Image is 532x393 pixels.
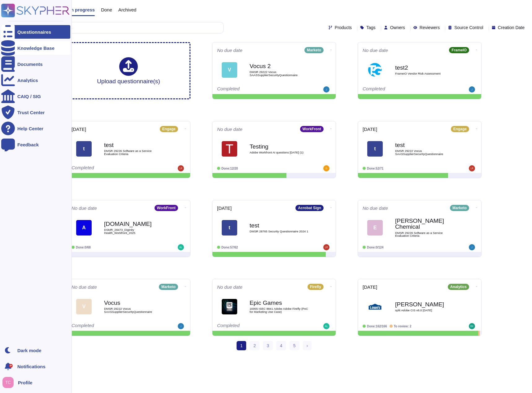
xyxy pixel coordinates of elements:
[367,246,383,249] span: Done: 0/124
[1,41,70,55] a: Knowledge Base
[18,380,33,385] span: Profile
[222,62,237,78] div: V
[17,348,41,353] div: Dark mode
[454,25,483,30] span: Source Control
[363,127,377,132] span: [DATE]
[76,220,92,235] div: A
[250,71,312,76] span: DMSR 29222 Vocus SAASSupplierSecurityQuestionnaire
[1,106,70,119] a: Trust Center
[217,86,293,93] div: Completed
[390,25,405,30] span: Owners
[469,165,475,171] img: user
[104,142,166,148] b: test
[217,323,293,329] div: Completed
[367,220,383,235] div: E
[363,48,388,53] span: No due date
[1,57,70,71] a: Documents
[17,110,45,115] div: Trust Center
[263,341,273,350] a: 3
[323,244,329,250] img: user
[323,323,329,329] img: user
[222,299,237,314] img: Logo
[395,231,457,237] span: DMSR 29226 Software as a Service Evaluation Criteria
[250,300,312,306] b: Epic Games
[449,47,469,53] div: FrameIO
[395,149,457,155] span: DMSR 29222 Vocus SAASSupplierSecurityQuestionnaire
[276,341,286,350] a: 4
[250,63,312,69] b: Vocus 2
[451,126,469,132] div: Engage
[448,284,469,290] div: Analytics
[118,7,136,12] span: Archived
[72,165,147,171] div: Completed
[250,341,259,350] a: 2
[323,86,329,93] img: user
[395,218,457,230] b: [PERSON_NAME] Chemical
[17,364,46,369] span: Notifications
[1,25,70,39] a: Questionnaires
[155,205,178,211] div: WorkFront
[104,149,166,155] span: DMSR 29226 Software as a Service Evaluation Criteria
[160,126,178,132] div: Engage
[363,285,377,289] span: [DATE]
[367,325,387,328] span: Done: 162/166
[72,206,97,210] span: No due date
[222,220,237,235] div: t
[367,62,383,78] img: Logo
[469,86,475,93] img: user
[101,7,112,12] span: Done
[72,323,147,329] div: Completed
[420,25,440,30] span: Reviewers
[323,165,329,171] img: user
[363,206,388,210] span: No due date
[221,246,238,249] span: Done: 57/62
[178,323,184,329] img: user
[72,285,97,289] span: No due date
[76,299,92,314] div: V
[395,72,457,75] span: FrameIO Vendor Risk Assessment
[17,142,39,147] div: Feedback
[307,284,324,290] div: Firefly
[1,138,70,151] a: Feedback
[295,205,324,211] div: Acrobat Sign
[217,127,242,132] span: No due date
[217,285,242,289] span: No due date
[250,144,312,149] b: Testing
[17,62,43,67] div: Documents
[9,364,13,368] div: 9+
[307,343,308,348] span: ›
[250,307,312,313] span: 16955 ISEC 8841 Adobe Adobe Firefly (PoC for Marketing Use Case)
[221,167,238,170] span: Done: 12/20
[367,167,383,170] span: Done: 52/71
[222,141,237,157] img: Logo
[250,151,312,154] span: Adobe Workfront AI questions [DATE] (1)
[366,25,376,30] span: Tags
[76,141,92,157] div: t
[498,25,525,30] span: Creation Date
[237,341,246,350] span: 1
[290,341,299,350] a: 5
[300,126,324,132] div: WorkFront
[394,325,412,328] span: To review: 2
[2,377,14,388] img: user
[97,57,160,84] div: Upload questionnaire(s)
[1,73,70,87] a: Analytics
[159,284,178,290] div: Marketo
[17,78,38,83] div: Analytics
[469,244,475,250] img: user
[178,244,184,250] img: user
[17,30,51,34] div: Questionnaires
[395,309,457,312] span: split Adobe CIS v8.0 [DATE]
[1,376,18,389] button: user
[178,165,184,171] img: user
[24,22,223,33] input: Search by keywords
[17,94,41,99] div: CAIQ / SIG
[72,127,86,132] span: [DATE]
[1,89,70,103] a: CAIQ / SIG
[335,25,352,30] span: Products
[104,300,166,306] b: Vocus
[104,228,166,234] span: DSMR_28473_Diginity Health_Workfront_2025
[217,48,242,53] span: No due date
[250,222,312,228] b: test
[17,46,55,50] div: Knowledge Base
